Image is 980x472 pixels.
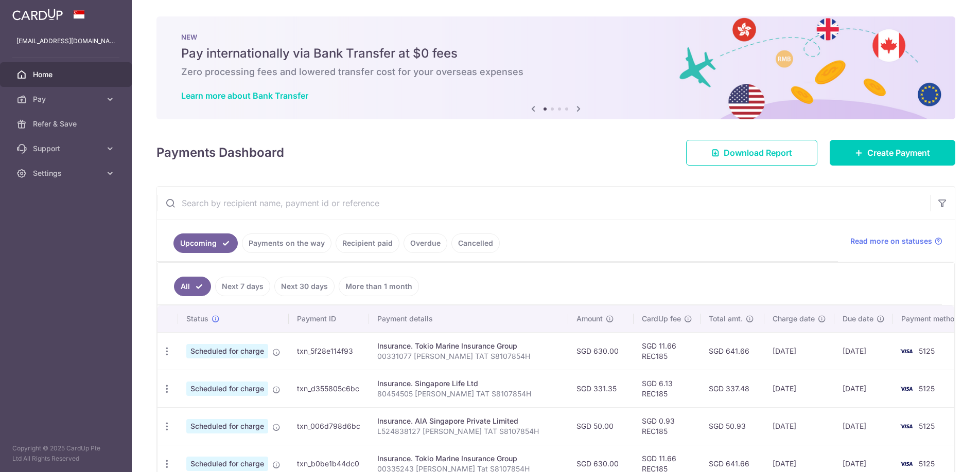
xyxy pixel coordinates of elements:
span: Download Report [724,147,792,159]
span: Scheduled for charge [186,382,268,396]
p: NEW [181,33,931,41]
td: txn_006d798d6bc [289,407,369,445]
td: txn_5f28e114f93 [289,332,369,370]
td: SGD 50.00 [568,407,634,445]
td: [DATE] [834,407,893,445]
img: CardUp [12,8,63,21]
span: Scheduled for charge [186,457,268,471]
span: Amount [576,314,603,324]
td: [DATE] [764,407,834,445]
h4: Payments Dashboard [156,143,284,162]
span: 5125 [919,347,935,355]
span: Create Payment [867,147,930,159]
td: SGD 337.48 [701,370,764,407]
img: Bank Card [896,420,917,432]
a: Download Report [686,140,817,166]
p: 80454505 [PERSON_NAME] TAT S8107854H [377,389,560,399]
td: SGD 11.66 REC185 [634,332,701,370]
img: Bank Card [896,458,917,470]
span: 5125 [919,422,935,430]
span: 5125 [919,384,935,393]
a: Recipient paid [336,233,399,253]
div: Insurance. Singapore Life Ltd [377,378,560,389]
th: Payment ID [289,305,369,332]
div: Insurance. AIA Singapore Private Limited [377,416,560,426]
span: CardUp fee [642,314,681,324]
span: Home [33,69,101,80]
th: Payment details [369,305,568,332]
span: Due date [843,314,873,324]
span: Support [33,143,101,154]
a: Upcoming [173,233,238,253]
th: Payment method [893,305,971,332]
td: txn_d355805c6bc [289,370,369,407]
span: Status [186,314,208,324]
div: Insurance. Tokio Marine Insurance Group [377,341,560,351]
span: Refer & Save [33,119,101,129]
a: Cancelled [451,233,500,253]
img: Bank Card [896,383,917,395]
a: Next 30 days [274,277,335,296]
td: [DATE] [834,370,893,407]
input: Search by recipient name, payment id or reference [157,187,930,220]
span: Scheduled for charge [186,344,268,358]
span: Charge date [773,314,815,324]
td: [DATE] [764,370,834,407]
span: Read more on statuses [850,236,932,246]
h6: Zero processing fees and lowered transfer cost for your overseas expenses [181,66,931,78]
td: SGD 331.35 [568,370,634,407]
td: SGD 50.93 [701,407,764,445]
span: Scheduled for charge [186,419,268,433]
td: SGD 630.00 [568,332,634,370]
a: Create Payment [830,140,955,166]
div: Insurance. Tokio Marine Insurance Group [377,453,560,464]
span: 5125 [919,459,935,468]
a: Read more on statuses [850,236,942,246]
a: Payments on the way [242,233,331,253]
a: Overdue [404,233,447,253]
h5: Pay internationally via Bank Transfer at $0 fees [181,45,931,62]
a: Learn more about Bank Transfer [181,90,308,101]
a: All [174,277,211,296]
td: SGD 6.13 REC185 [634,370,701,407]
span: Total amt. [709,314,743,324]
span: Settings [33,168,101,178]
a: More than 1 month [339,277,419,296]
td: SGD 0.93 REC185 [634,407,701,445]
td: [DATE] [764,332,834,370]
td: [DATE] [834,332,893,370]
td: SGD 641.66 [701,332,764,370]
p: [EMAIL_ADDRESS][DOMAIN_NAME] [16,36,115,46]
img: Bank Card [896,345,917,357]
img: Bank transfer banner [156,16,955,119]
a: Next 7 days [215,277,270,296]
p: 00331077 [PERSON_NAME] TAT S8107854H [377,351,560,361]
span: Pay [33,94,101,104]
p: L524838127 [PERSON_NAME] TAT S8107854H [377,426,560,437]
